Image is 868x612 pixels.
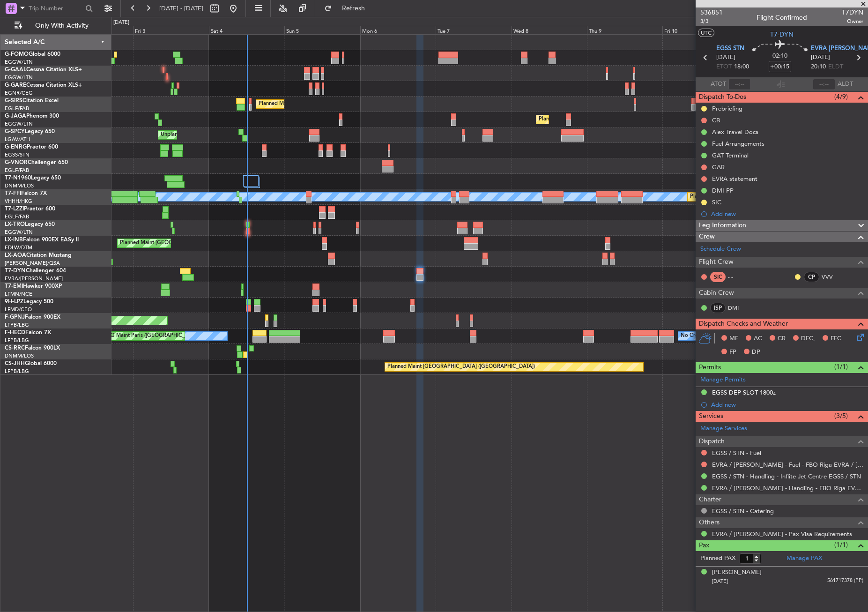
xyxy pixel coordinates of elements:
div: Unplanned Maint [GEOGRAPHIC_DATA] [161,128,257,142]
span: 3/3 [700,17,723,25]
div: No Crew [681,329,702,343]
span: AC [754,334,762,343]
div: DMI PP [712,187,734,194]
a: CS-JHHGlobal 6000 [5,361,57,366]
a: EGNR/CEG [5,90,33,97]
a: DNMM/LOS [5,182,34,189]
a: T7-LZZIPraetor 600 [5,206,55,212]
a: EGGW/LTN [5,120,33,127]
div: Flight Confirmed [757,13,807,22]
span: 20:10 [811,62,826,72]
a: G-SPCYLegacy 650 [5,129,55,134]
span: 536851 [700,7,723,17]
span: EGSS STN [716,44,744,53]
a: CS-RRCFalcon 900LX [5,345,60,351]
a: T7-EMIHawker 900XP [5,284,62,289]
span: T7-FFI [5,191,21,196]
a: LFPB/LBG [5,337,29,344]
span: [DATE] [712,578,728,585]
a: EVRA / [PERSON_NAME] - Pax Visa Requirements [712,530,852,538]
a: LFPB/LBG [5,368,29,375]
a: EGGW/LTN [5,74,33,81]
span: 9H-LPZ [5,299,23,305]
span: Flight Crew [699,257,734,268]
a: EGSS/STN [5,151,30,158]
div: Sun 5 [284,26,360,34]
a: VHHH/HKG [5,198,32,205]
div: Planned Maint [GEOGRAPHIC_DATA] ([GEOGRAPHIC_DATA]) [539,112,686,127]
span: G-VNOR [5,160,28,165]
span: G-FOMO [5,52,29,57]
span: T7-N1960 [5,175,31,181]
a: LX-TROLegacy 650 [5,222,55,227]
span: F-GPNJ [5,314,25,320]
span: T7-EMI [5,284,23,289]
div: Add new [711,401,863,409]
div: EGSS DEP SLOT 1800z [712,388,776,396]
span: DP [752,348,760,357]
a: Manage Permits [700,375,746,385]
div: Fri 10 [662,26,738,34]
div: SIC [710,272,726,282]
span: G-SIRS [5,98,22,104]
a: LX-AOACitation Mustang [5,253,72,258]
div: Sat 4 [209,26,284,34]
a: LFMD/CEQ [5,306,32,313]
button: UTC [698,29,714,37]
span: (3/5) [834,411,848,421]
div: AOG Maint Paris ([GEOGRAPHIC_DATA]) [103,329,201,343]
span: Dispatch [699,436,725,447]
span: (4/9) [834,92,848,102]
span: Permits [699,362,721,373]
a: T7-DYNChallenger 604 [5,268,66,274]
div: GAT Terminal [712,151,749,159]
span: Crew [699,231,715,242]
a: DNMM/LOS [5,352,34,359]
div: Planned Maint [GEOGRAPHIC_DATA] ([GEOGRAPHIC_DATA]) [387,360,535,374]
a: EGGW/LTN [5,229,33,236]
a: G-FOMOGlobal 6000 [5,52,60,57]
a: EGLF/FAB [5,213,29,220]
span: Owner [842,17,863,25]
button: Refresh [320,1,376,16]
span: CS-JHH [5,361,25,366]
input: --:-- [728,79,751,90]
span: T7-LZZI [5,206,24,212]
span: FFC [831,334,841,343]
span: Only With Activity [24,22,99,29]
input: Trip Number [29,1,82,15]
span: LX-AOA [5,253,26,258]
div: EVRA statement [712,175,757,183]
span: T7-DYN [5,268,26,274]
a: LX-INBFalcon 900EX EASy II [5,237,79,243]
div: Thu 9 [587,26,662,34]
a: EDLW/DTM [5,244,32,251]
span: CS-RRC [5,345,25,351]
a: T7-N1960Legacy 650 [5,175,61,181]
div: Add new [711,210,863,218]
a: VVV [822,273,843,281]
a: DMI [728,304,749,312]
a: LFPB/LBG [5,321,29,328]
div: CP [804,272,819,282]
a: G-SIRSCitation Excel [5,98,59,104]
span: Refresh [334,5,373,12]
span: CR [778,334,786,343]
a: G-VNORChallenger 650 [5,160,68,165]
span: G-GARE [5,82,26,88]
span: FP [729,348,736,357]
a: G-ENRGPraetor 600 [5,144,58,150]
div: [DATE] [113,19,129,27]
span: Cabin Crew [699,288,734,299]
div: SIC [712,198,721,206]
div: - - [728,273,749,281]
span: Dispatch To-Dos [699,92,746,103]
span: T7DYN [842,7,863,17]
span: LX-TRO [5,222,25,227]
a: G-GAALCessna Citation XLS+ [5,67,82,73]
span: (1/1) [834,540,848,550]
div: Fuel Arrangements [712,140,764,148]
span: [DATE] [716,53,735,62]
span: 561717378 (PP) [827,577,863,585]
span: T7-DYN [770,30,794,39]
